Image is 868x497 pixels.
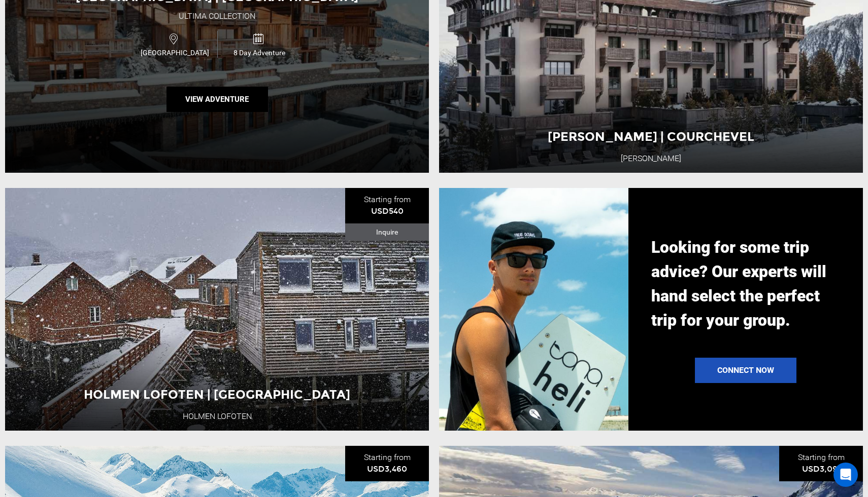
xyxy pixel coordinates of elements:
p: Looking for some trip advice? Our experts will hand select the perfect trip for your group. [651,235,841,332]
button: View Adventure [166,87,268,112]
a: Connect Now [695,358,796,383]
div: Ultima Collection [179,11,255,22]
span: 8 Day Adventure [218,48,302,58]
div: Open Intercom Messenger [833,463,858,487]
span: [GEOGRAPHIC_DATA] [132,48,217,58]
